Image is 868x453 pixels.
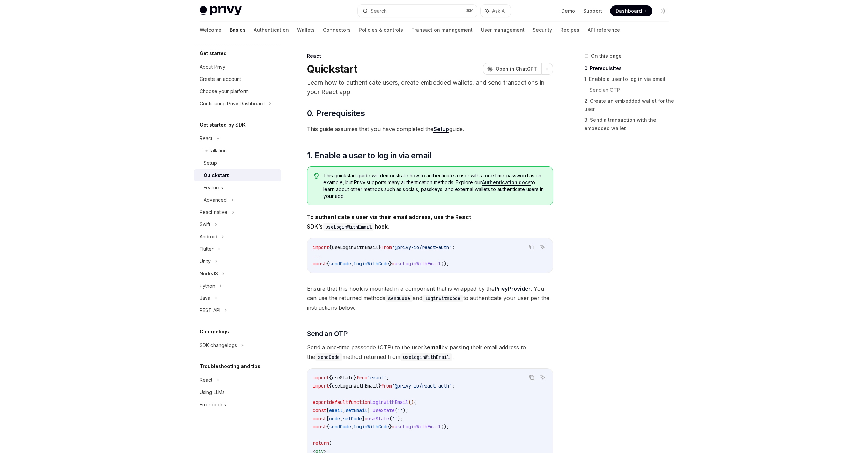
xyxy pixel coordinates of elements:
[403,407,408,413] span: );
[452,383,455,389] span: ;
[466,8,473,14] span: ⌘ K
[584,96,674,115] a: 2. Create an embedded wallet for the user
[313,375,329,381] span: import
[194,169,281,181] a: Quickstart
[313,252,321,259] span: ...
[313,383,329,389] span: import
[323,22,351,38] a: Connectors
[307,78,553,97] p: Learn how to authenticate users, create embedded wallets, and send transactions in your React app
[307,63,357,75] h1: Quickstart
[204,184,223,192] div: Features
[315,353,342,361] code: sendCode
[527,373,536,382] button: Copy the contents from the code block
[591,52,622,60] span: On this page
[367,375,386,381] span: 'react'
[200,22,221,38] a: Welcome
[307,53,553,59] div: React
[392,261,395,267] span: =
[332,244,378,250] span: useLoginWithEmail
[204,196,227,204] div: Advanced
[533,22,552,38] a: Security
[326,407,329,413] span: [
[527,243,536,251] button: Copy the contents from the code block
[200,49,227,57] h5: Get started
[200,341,237,349] div: SDK changelogs
[200,100,265,108] div: Configuring Privy Dashboard
[329,375,332,381] span: {
[588,22,620,38] a: API reference
[351,424,354,430] span: ,
[389,261,392,267] span: }
[307,150,431,161] span: 1. Enable a user to log in via email
[560,22,579,38] a: Recipes
[200,269,218,278] div: NodeJS
[323,172,545,200] span: This quickstart guide will demonstrate how to authenticate a user with a one time password as an ...
[481,22,525,38] a: User management
[200,257,211,265] div: Unity
[323,223,374,231] code: useLoginWithEmail
[354,424,389,430] span: loginWithCode
[658,5,669,16] button: Toggle dark mode
[307,108,365,119] span: 0. Prerequisites
[381,244,392,250] span: from
[204,159,217,167] div: Setup
[354,261,389,267] span: loginWithCode
[332,375,354,381] span: useState
[483,63,541,75] button: Open in ChatGPT
[200,306,220,315] div: REST API
[359,22,403,38] a: Policies & controls
[373,407,395,413] span: useState
[397,407,403,413] span: ''
[358,5,477,17] button: Search...⌘K
[200,294,210,302] div: Java
[329,407,343,413] span: email
[408,399,414,405] span: ()
[194,85,281,98] a: Choose your platform
[313,415,326,422] span: const
[313,440,329,446] span: return
[371,7,390,15] div: Search...
[345,407,367,413] span: setEmail
[362,415,365,422] span: ]
[356,375,367,381] span: from
[200,87,249,96] div: Choose your platform
[194,73,281,85] a: Create an account
[343,407,345,413] span: ,
[200,208,227,216] div: React native
[584,74,674,85] a: 1. Enable a user to log in via email
[307,214,471,230] strong: To authenticate a user via their email address, use the React SDK’s hook.
[397,415,403,422] span: );
[314,173,319,179] svg: Tip
[392,244,452,250] span: '@privy-io/react-auth'
[389,424,392,430] span: }
[495,285,531,292] a: PrivyProvider
[351,261,354,267] span: ,
[400,353,452,361] code: useLoginWithEmail
[343,415,362,422] span: setCode
[230,22,246,38] a: Basics
[354,375,356,381] span: }
[200,6,242,16] img: light logo
[200,63,225,71] div: About Privy
[313,261,326,267] span: const
[395,261,441,267] span: useLoginWithEmail
[200,362,260,370] h5: Troubleshooting and tips
[200,388,225,396] div: Using LLMs
[348,399,370,405] span: function
[392,424,395,430] span: =
[200,75,241,83] div: Create an account
[297,22,315,38] a: Wallets
[367,415,389,422] span: useState
[481,5,511,17] button: Ask AI
[378,244,381,250] span: }
[395,424,441,430] span: useLoginWithEmail
[441,261,449,267] span: ();
[326,424,329,430] span: {
[370,399,408,405] span: LoginWithEmail
[329,383,332,389] span: {
[538,243,547,251] button: Ask AI
[313,399,329,405] span: export
[194,157,281,169] a: Setup
[538,373,547,382] button: Ask AI
[365,415,367,422] span: =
